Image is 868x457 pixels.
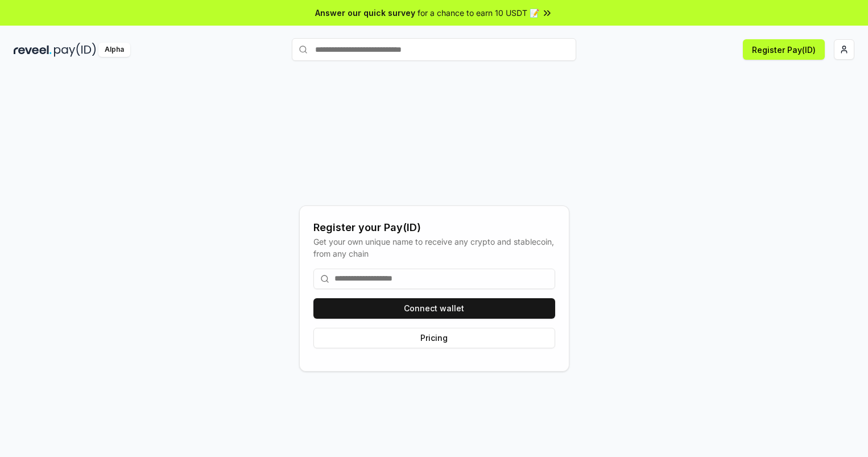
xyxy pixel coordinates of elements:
button: Pricing [313,328,555,348]
span: for a chance to earn 10 USDT 📝 [418,7,539,19]
button: Connect wallet [313,298,555,319]
button: Register Pay(ID) [743,39,825,60]
span: Answer our quick survey [315,7,415,19]
div: Register your Pay(ID) [313,220,555,236]
img: reveel_dark [14,43,52,57]
img: pay_id [54,43,96,57]
div: Get your own unique name to receive any crypto and stablecoin, from any chain [313,236,555,260]
div: Alpha [98,43,130,57]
